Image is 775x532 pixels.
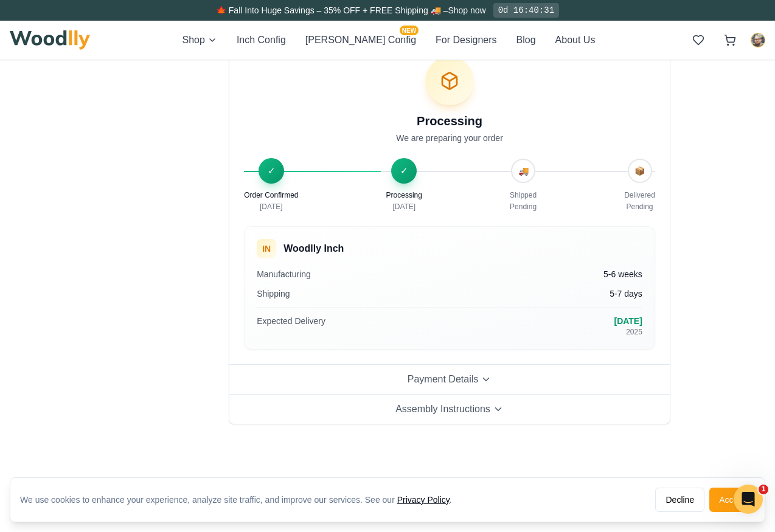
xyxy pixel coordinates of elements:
p: Delivered [624,190,655,200]
button: For Designers [436,33,496,47]
span: 🍁 Fall Into Huge Savings – 35% OFF + FREE Shipping 🚚 – [216,5,448,15]
span: Expected Delivery [257,315,325,327]
button: Mikey Haverman [751,33,765,47]
button: Inch Config [237,33,286,47]
div: 0d 16:40:31 [493,3,559,18]
button: Assembly Instructions [229,395,670,424]
button: Shop [182,33,217,47]
div: 📦 [628,159,652,183]
span: 1 [759,485,768,494]
span: Assembly Instructions [395,402,490,416]
span: NEW [400,26,419,35]
button: [PERSON_NAME] ConfigNEW [305,33,416,47]
span: 5-6 weeks [603,268,642,280]
p: 2025 [614,327,642,337]
button: Accept [709,488,755,512]
img: Woodlly [10,30,90,50]
p: Processing [386,190,422,200]
p: Shipped [510,190,537,200]
p: [DATE] [614,315,642,327]
span: Shipping [257,288,290,300]
p: [DATE] [244,202,298,212]
p: Pending [510,202,537,212]
button: Decline [655,488,704,512]
iframe: Intercom live chat [734,485,763,514]
img: Mikey Haverman [751,33,765,47]
p: We are preparing your order [244,132,655,144]
div: We use cookies to enhance your experience, analyze site traffic, and improve our services. See our . [20,494,462,506]
button: Blog [516,33,536,47]
span: IN [262,243,271,255]
button: About Us [555,33,596,47]
p: Pending [624,202,655,212]
button: Payment Details [229,365,670,395]
a: Privacy Policy [397,495,450,505]
span: Payment Details [408,372,479,387]
a: Shop now [448,5,485,15]
div: ✓ [259,158,284,184]
h5: processing [244,112,655,130]
div: 🚚 [511,159,535,183]
div: ✓ [391,158,417,184]
p: [DATE] [386,202,422,212]
span: Manufacturing [257,268,311,280]
span: 5-7 days [610,288,642,300]
p: Order Confirmed [244,190,298,200]
h4: Woodlly Inch [283,241,344,256]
